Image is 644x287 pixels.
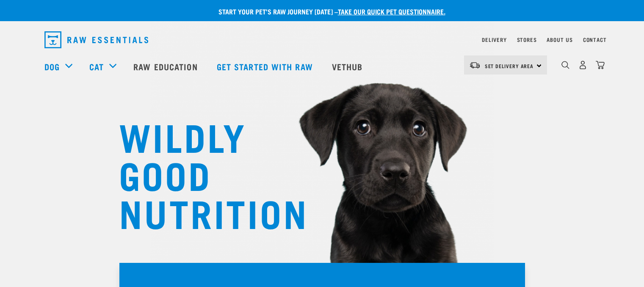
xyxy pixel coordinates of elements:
[583,38,607,41] a: Contact
[89,60,104,73] a: Cat
[596,61,605,69] img: home-icon@2x.png
[561,61,569,69] img: home-icon-1@2x.png
[44,31,148,48] img: Raw Essentials Logo
[469,61,481,69] img: van-moving.png
[578,61,587,69] img: user.png
[208,50,323,83] a: Get started with Raw
[125,50,208,83] a: Raw Education
[44,60,60,73] a: Dog
[38,28,607,52] nav: dropdown navigation
[482,38,506,41] a: Delivery
[547,38,572,41] a: About Us
[323,50,373,83] a: Vethub
[485,64,534,67] span: Set Delivery Area
[119,116,288,231] h1: WILDLY GOOD NUTRITION
[338,9,445,13] a: take our quick pet questionnaire.
[517,38,537,41] a: Stores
